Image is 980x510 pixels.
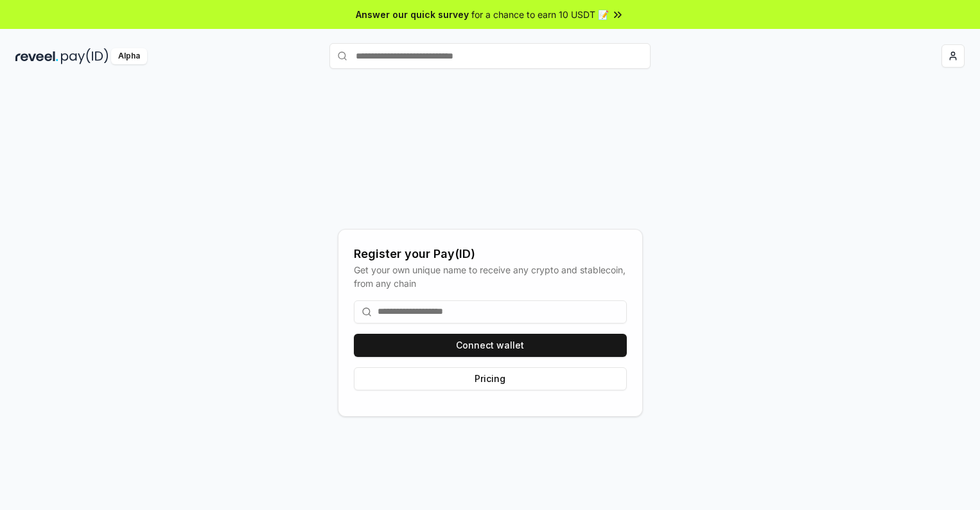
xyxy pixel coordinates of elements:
span: for a chance to earn 10 USDT 📝 [471,8,609,21]
button: Pricing [354,367,627,390]
img: reveel_dark [15,48,58,64]
span: Answer our quick survey [356,8,469,21]
div: Get your own unique name to receive any crypto and stablecoin, from any chain [354,263,627,290]
button: Connect wallet [354,334,627,357]
div: Register your Pay(ID) [354,245,627,263]
div: Alpha [111,48,147,64]
img: pay_id [61,48,109,64]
